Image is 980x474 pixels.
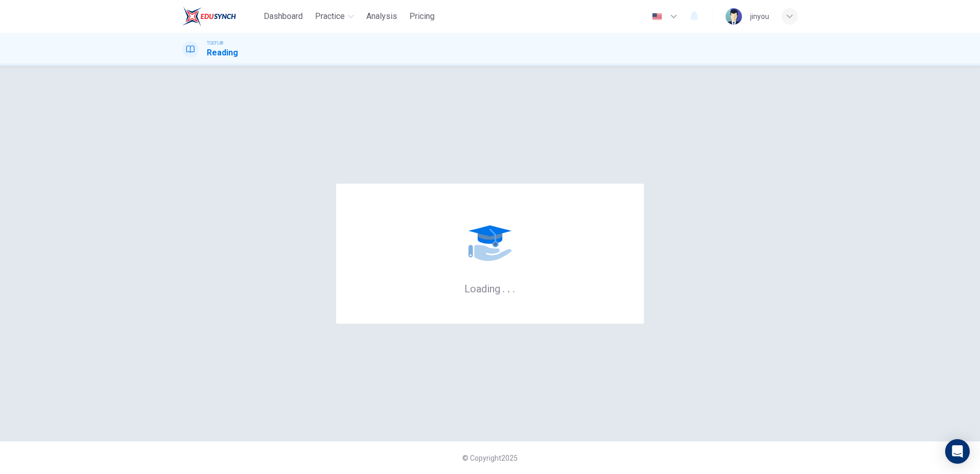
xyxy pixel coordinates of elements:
img: EduSynch logo [182,6,236,27]
h6: Loading [464,282,516,295]
img: en [651,13,663,21]
h6: . [512,279,516,296]
span: TOEFL® [207,39,223,47]
div: jinyou [750,10,769,23]
button: Practice [311,7,358,26]
h1: Reading [207,47,238,59]
button: Analysis [362,7,401,26]
span: Pricing [409,10,435,23]
span: Dashboard [264,10,303,23]
button: Dashboard [260,7,307,26]
span: Analysis [366,10,397,23]
button: Pricing [405,7,439,26]
div: Open Intercom Messenger [945,439,970,464]
a: EduSynch logo [182,6,260,27]
h6: . [507,279,511,296]
img: Profile picture [726,8,742,25]
span: Practice [315,10,345,23]
span: © Copyright 2025 [462,454,518,462]
h6: . [502,279,505,296]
